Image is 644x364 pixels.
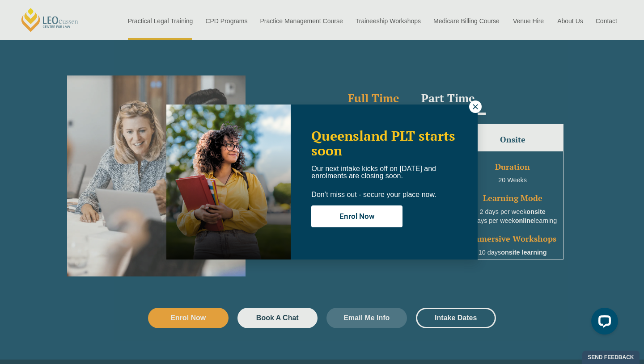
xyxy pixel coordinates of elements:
[311,191,436,198] span: Don’t miss out - secure your place now.
[311,127,455,159] span: Queensland PLT starts soon
[469,100,482,113] button: Close
[311,205,402,227] button: Enrol Now
[584,304,622,342] iframe: LiveChat chat widget
[166,105,291,259] img: Woman in yellow blouse holding folders looking to the right and smiling
[311,165,436,180] span: Our next intake kicks off on [DATE] and enrolments are closing soon.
